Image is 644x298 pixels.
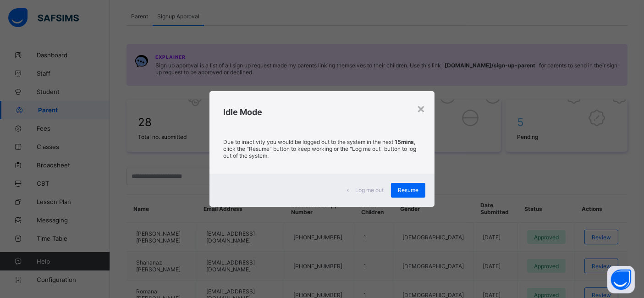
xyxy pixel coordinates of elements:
[398,187,418,193] span: Resume
[355,187,384,193] span: Log me out
[607,266,635,293] button: Open asap
[223,138,421,159] p: Due to inactivity you would be logged out to the system in the next , click the "Resume" button t...
[223,107,421,117] h2: Idle Mode
[417,100,425,116] div: ×
[395,138,414,145] strong: 15mins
